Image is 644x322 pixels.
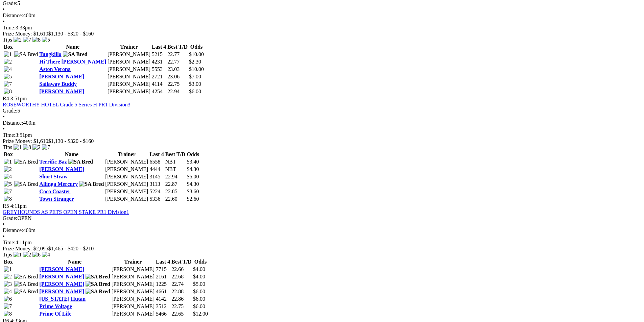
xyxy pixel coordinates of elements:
th: Name [39,258,111,265]
td: [PERSON_NAME] [107,51,151,58]
span: $10.00 [189,66,204,72]
span: Distance: [3,227,23,233]
img: 5 [4,181,12,187]
td: 22.94 [165,173,186,180]
img: 7 [4,189,12,195]
img: SA Bred [68,159,93,165]
div: Prize Money: $2,095 [3,246,641,252]
img: 2 [32,144,41,150]
td: 3512 [156,303,170,310]
a: [PERSON_NAME] [39,274,84,279]
td: [PERSON_NAME] [111,281,155,288]
span: $6.00 [187,174,199,179]
a: Terrific Baz [39,159,67,165]
img: 8 [23,144,31,150]
a: [PERSON_NAME] [39,289,84,294]
img: 7 [4,81,12,87]
td: [PERSON_NAME] [105,173,148,180]
img: SA Bred [14,289,38,295]
td: [PERSON_NAME] [107,88,151,95]
td: 22.60 [165,196,186,202]
th: Odds [193,258,208,265]
span: Distance: [3,120,23,126]
th: Odds [186,151,199,158]
img: SA Bred [14,51,38,57]
td: [PERSON_NAME] [111,296,155,302]
td: [PERSON_NAME] [111,273,155,280]
th: Last 4 [149,151,164,158]
td: [PERSON_NAME] [107,81,151,88]
a: Aston Verona [39,66,71,72]
td: 5553 [151,66,166,73]
img: 1 [4,266,12,272]
img: 2 [4,166,12,172]
img: 2 [14,37,22,43]
td: 1225 [156,281,170,288]
th: Best T/D [167,44,188,50]
img: 4 [4,66,12,72]
img: 2 [4,274,12,280]
span: Box [4,259,13,265]
td: 22.86 [171,296,192,302]
span: $1,130 - $320 - $160 [48,138,94,144]
span: $2.60 [187,196,199,202]
span: Grade: [3,215,18,221]
img: 8 [4,311,12,317]
img: 7 [23,37,31,43]
td: 5224 [149,188,164,195]
th: Last 4 [151,44,166,50]
td: 22.74 [171,281,192,288]
img: SA Bred [14,281,38,287]
a: Town Stranger [39,196,74,202]
div: Prize Money: $1,610 [3,31,641,37]
td: 2721 [151,73,166,80]
th: Best T/D [171,258,192,265]
div: 400m [3,227,641,233]
td: 22.77 [167,58,188,65]
span: $3.00 [189,81,201,87]
td: 22.66 [171,266,192,273]
span: 4:11pm [10,203,27,209]
th: Trainer [111,258,155,265]
div: OPEN [3,215,641,221]
span: $2.30 [189,59,201,65]
td: 22.75 [167,81,188,88]
img: 2 [23,252,31,258]
th: Trainer [105,151,148,158]
span: $7.00 [189,74,201,79]
td: NBT [165,166,186,173]
span: Time: [3,25,16,30]
img: 4 [42,252,50,258]
th: Name [39,151,104,158]
span: $1,465 - $420 - $210 [48,246,94,251]
img: 7 [4,303,12,309]
span: R4 [3,96,9,101]
a: [US_STATE] Hutan [39,296,86,302]
span: $6.00 [193,289,205,294]
div: 400m [3,13,641,19]
img: 8 [4,196,12,202]
span: Tips [3,252,12,257]
td: 22.75 [171,303,192,310]
span: Time: [3,240,16,245]
span: $5.00 [193,281,205,287]
td: [PERSON_NAME] [105,196,148,202]
span: • [3,126,5,132]
img: 8 [4,89,12,95]
a: Tungkillo [39,51,61,57]
td: 3113 [149,181,164,188]
img: SA Bred [14,181,38,187]
span: Grade: [3,108,18,114]
span: Box [4,44,13,50]
div: 5 [3,108,641,114]
a: Allinga Mercury [39,181,78,187]
span: Time: [3,132,16,138]
td: 4114 [151,81,166,88]
td: 5466 [156,311,170,317]
img: 7 [42,144,50,150]
span: Distance: [3,13,23,18]
td: [PERSON_NAME] [105,181,148,188]
td: 4254 [151,88,166,95]
img: 6 [4,296,12,302]
span: $4.00 [193,266,205,272]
